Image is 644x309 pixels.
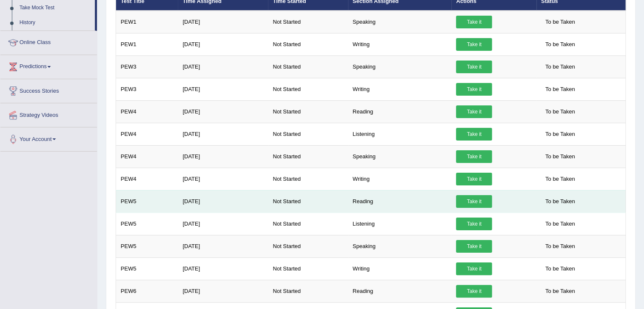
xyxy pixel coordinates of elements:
[541,173,579,185] span: To be Taken
[116,235,178,257] td: PEW5
[456,128,492,141] a: Take it
[541,150,579,163] span: To be Taken
[456,285,492,298] a: Take it
[348,212,452,235] td: Listening
[456,61,492,73] a: Take it
[116,212,178,235] td: PEW5
[116,145,178,168] td: PEW4
[541,61,579,73] span: To be Taken
[541,105,579,118] span: To be Taken
[456,262,492,275] a: Take it
[0,79,97,100] a: Success Stories
[178,123,268,145] td: [DATE]
[348,168,452,190] td: Writing
[456,173,492,185] a: Take it
[178,235,268,257] td: [DATE]
[116,168,178,190] td: PEW4
[178,55,268,78] td: [DATE]
[268,33,348,55] td: Not Started
[541,128,579,141] span: To be Taken
[116,33,178,55] td: PEW1
[456,195,492,208] a: Take it
[268,78,348,100] td: Not Started
[178,168,268,190] td: [DATE]
[178,78,268,100] td: [DATE]
[116,55,178,78] td: PEW3
[456,83,492,96] a: Take it
[268,55,348,78] td: Not Started
[178,11,268,33] td: [DATE]
[348,78,452,100] td: Writing
[268,11,348,33] td: Not Started
[116,190,178,212] td: PEW5
[178,33,268,55] td: [DATE]
[541,285,579,298] span: To be Taken
[456,38,492,51] a: Take it
[541,262,579,275] span: To be Taken
[541,38,579,51] span: To be Taken
[116,257,178,280] td: PEW5
[268,190,348,212] td: Not Started
[348,100,452,123] td: Reading
[348,257,452,280] td: Writing
[541,16,579,28] span: To be Taken
[16,15,95,30] a: History
[178,145,268,168] td: [DATE]
[178,100,268,123] td: [DATE]
[268,235,348,257] td: Not Started
[456,105,492,118] a: Take it
[268,100,348,123] td: Not Started
[348,280,452,302] td: Reading
[268,212,348,235] td: Not Started
[348,123,452,145] td: Listening
[541,83,579,96] span: To be Taken
[348,55,452,78] td: Speaking
[178,257,268,280] td: [DATE]
[116,11,178,33] td: PEW1
[178,280,268,302] td: [DATE]
[116,100,178,123] td: PEW4
[268,280,348,302] td: Not Started
[0,31,97,52] a: Online Class
[0,127,97,149] a: Your Account
[116,123,178,145] td: PEW4
[348,235,452,257] td: Speaking
[0,55,97,76] a: Predictions
[348,11,452,33] td: Speaking
[348,145,452,168] td: Speaking
[178,190,268,212] td: [DATE]
[116,280,178,302] td: PEW6
[456,150,492,163] a: Take it
[268,145,348,168] td: Not Started
[541,218,579,230] span: To be Taken
[178,212,268,235] td: [DATE]
[0,103,97,124] a: Strategy Videos
[541,195,579,208] span: To be Taken
[456,16,492,28] a: Take it
[268,257,348,280] td: Not Started
[456,240,492,253] a: Take it
[16,0,95,16] a: Take Mock Test
[456,218,492,230] a: Take it
[268,168,348,190] td: Not Started
[116,78,178,100] td: PEW3
[268,123,348,145] td: Not Started
[348,33,452,55] td: Writing
[541,240,579,253] span: To be Taken
[348,190,452,212] td: Reading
